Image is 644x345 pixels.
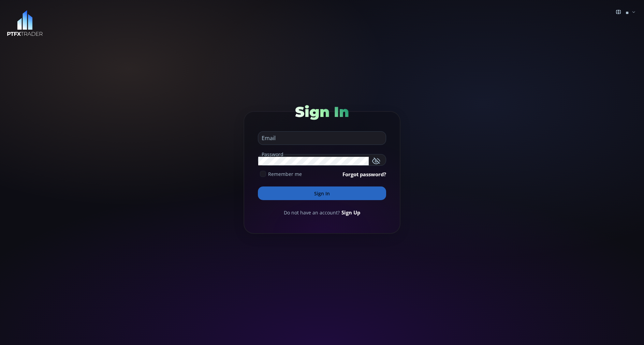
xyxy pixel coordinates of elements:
button: Sign In [258,186,386,200]
span: Sign In [295,103,349,121]
a: Sign Up [341,209,360,216]
span: Remember me [268,170,302,178]
img: LOGO [7,10,43,36]
div: Do not have an account? [258,209,386,216]
a: Forgot password? [342,170,386,178]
